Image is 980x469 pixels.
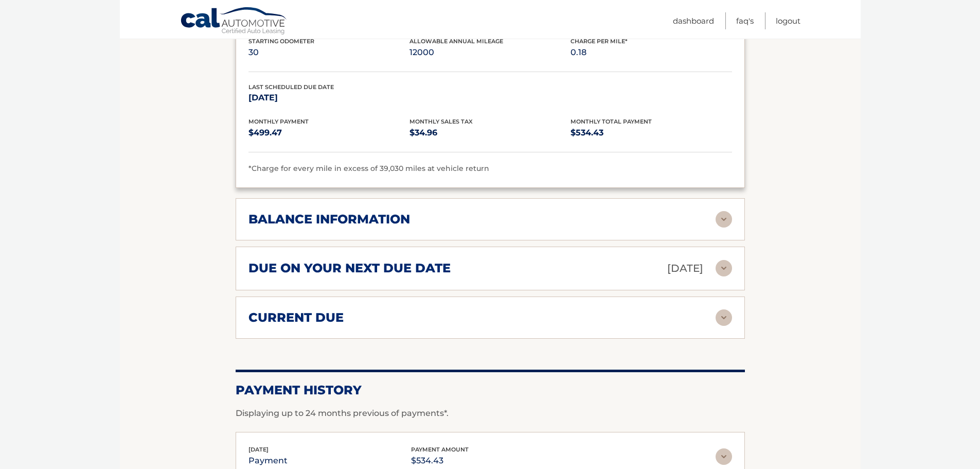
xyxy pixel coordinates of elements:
[248,118,309,125] span: Monthly Payment
[236,407,745,420] p: Displaying up to 24 months previous of payments*.
[716,211,732,228] img: accordion-rest.svg
[673,12,714,29] a: Dashboard
[248,83,334,91] span: Last Scheduled Due Date
[409,118,473,125] span: Monthly Sales Tax
[411,454,469,468] p: $534.43
[571,118,652,125] span: Monthly Total Payment
[248,310,344,325] h2: current due
[716,309,732,326] img: accordion-rest.svg
[248,91,409,105] p: [DATE]
[411,446,469,453] span: payment amount
[409,38,503,45] span: Allowable Annual Mileage
[409,126,571,140] p: $34.96
[248,38,314,45] span: Starting Odometer
[667,259,703,277] p: [DATE]
[571,45,732,60] p: 0.18
[248,212,410,227] h2: balance information
[571,126,732,140] p: $534.43
[248,45,409,60] p: 30
[248,126,409,140] p: $499.47
[716,260,732,276] img: accordion-rest.svg
[571,38,628,45] span: Charge Per Mile*
[248,454,288,468] p: payment
[716,448,732,465] img: accordion-rest.svg
[736,12,754,29] a: FAQ's
[180,7,288,37] a: Cal Automotive
[248,446,269,453] span: [DATE]
[776,12,800,29] a: Logout
[409,45,571,60] p: 12000
[248,164,489,173] span: *Charge for every mile in excess of 39,030 miles at vehicle return
[236,383,745,398] h2: Payment History
[248,260,451,276] h2: due on your next due date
